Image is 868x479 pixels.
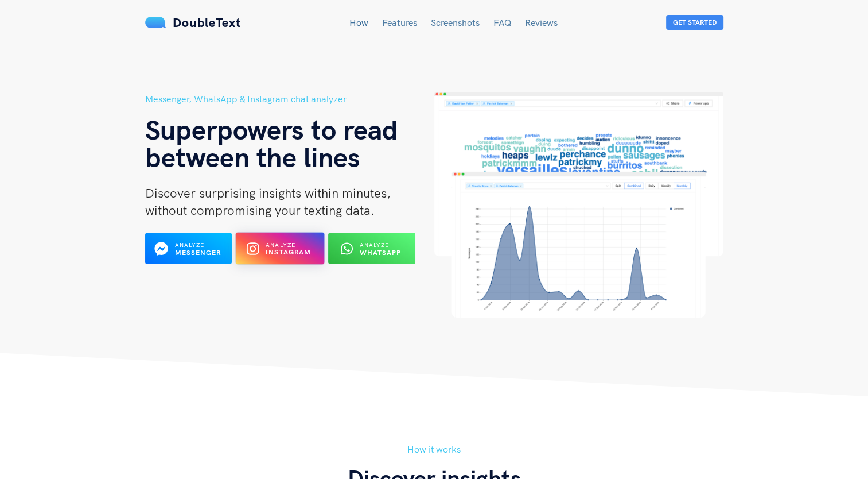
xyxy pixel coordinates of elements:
span: DoubleText [173,14,241,30]
a: Features [382,17,417,28]
span: between the lines [145,140,360,174]
span: Analyze [266,241,295,249]
span: Analyze [360,241,389,249]
img: hero [434,92,723,318]
a: How [349,17,368,28]
b: WhatsApp [360,248,401,257]
a: Analyze Messenger [145,248,232,258]
a: Screenshots [431,17,480,28]
h5: How it works [145,442,723,457]
button: Analyze Messenger [145,233,232,264]
h5: Messenger, WhatsApp & Instagram chat analyzer [145,92,434,106]
a: Analyze WhatsApp [328,248,415,258]
span: without compromising your texting data. [145,202,375,218]
a: Analyze Instagram [236,248,324,258]
button: Analyze Instagram [236,233,325,265]
b: Instagram [266,248,312,257]
button: Analyze WhatsApp [328,233,415,264]
a: FAQ [493,17,511,28]
a: DoubleText [145,14,241,30]
button: Get Started [666,15,723,30]
span: Discover surprising insights within minutes, [145,185,391,201]
img: mS3x8y1f88AAAAABJRU5ErkJggg== [145,17,167,28]
a: Reviews [525,17,558,28]
span: Analyze [175,241,204,249]
span: Superpowers to read [145,112,398,146]
b: Messenger [175,248,221,257]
